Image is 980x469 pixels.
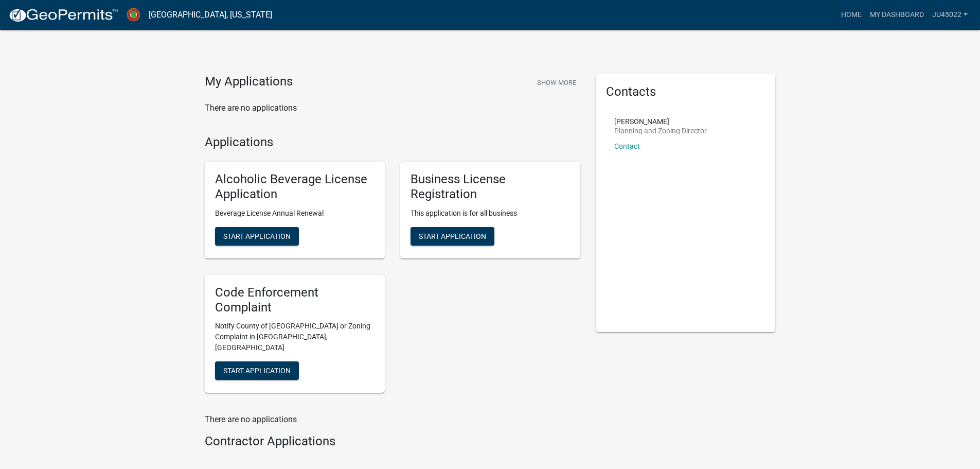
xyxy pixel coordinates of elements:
p: Beverage License Annual Renewal [215,208,375,219]
button: Start Application [215,361,299,380]
span: Start Application [419,232,486,240]
p: [PERSON_NAME] [614,118,707,125]
h5: Alcoholic Beverage License Application [215,172,375,202]
p: There are no applications [205,102,580,114]
button: Start Application [215,227,299,246]
span: Start Application [223,232,291,240]
a: Contact [614,142,640,150]
h4: My Applications [205,74,293,90]
h4: Contractor Applications [205,434,580,449]
a: [GEOGRAPHIC_DATA], [US_STATE] [149,6,272,24]
h5: Code Enforcement Complaint [215,285,375,315]
button: Start Application [411,227,494,246]
h5: Business License Registration [411,172,570,202]
p: Notify County of [GEOGRAPHIC_DATA] or Zoning Complaint in [GEOGRAPHIC_DATA], [GEOGRAPHIC_DATA] [215,321,375,353]
a: My Dashboard [866,5,928,25]
a: ju45022 [928,5,972,25]
wm-workflow-list-section: Applications [205,135,580,402]
a: Home [837,5,866,25]
h4: Applications [205,135,580,150]
img: Jasper County, Georgia [127,8,140,22]
button: Show More [533,74,580,91]
wm-workflow-list-section: Contractor Applications [205,434,580,453]
p: Planning and Zoning Director [614,127,707,134]
h5: Contacts [606,84,765,99]
span: Start Application [223,367,291,375]
p: There are no applications [205,413,580,426]
p: This application is for all business [411,208,570,219]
